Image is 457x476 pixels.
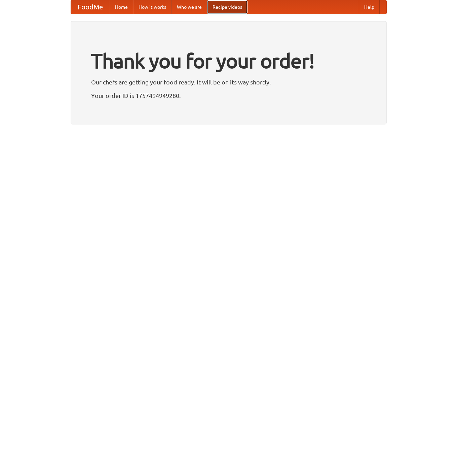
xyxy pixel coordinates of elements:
[207,0,247,14] a: Recipe videos
[91,45,366,77] h1: Thank you for your order!
[110,0,133,14] a: Home
[71,0,110,14] a: FoodMe
[91,90,366,101] p: Your order ID is 1757494949280.
[91,77,366,87] p: Our chefs are getting your food ready. It will be on its way shortly.
[172,0,207,14] a: Who we are
[359,0,380,14] a: Help
[133,0,172,14] a: How it works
